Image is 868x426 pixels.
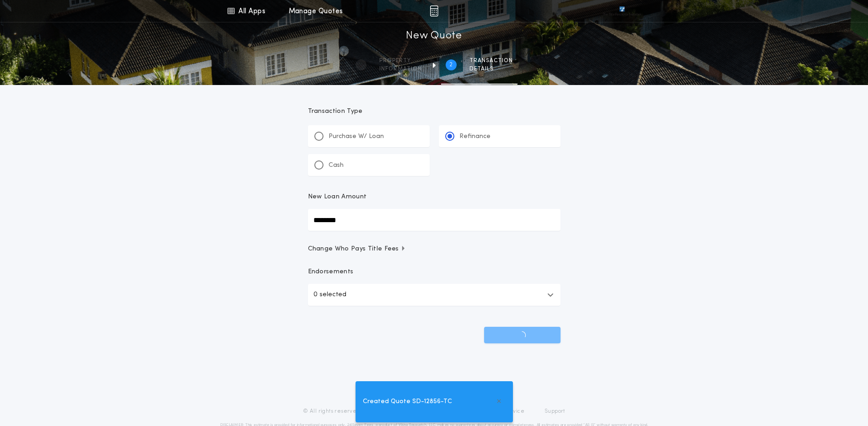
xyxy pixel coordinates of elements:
[430,5,438,16] img: img
[329,132,384,141] p: Purchase W/ Loan
[308,267,561,277] p: Endorsements
[379,57,422,64] span: Property
[308,107,561,116] p: Transaction Type
[313,289,346,300] p: 0 selected
[469,57,513,64] span: Transaction
[459,132,491,141] p: Refinance
[308,209,561,231] input: New Loan Amount
[308,284,561,306] button: 0 selected
[379,65,422,73] span: information
[449,61,453,69] h2: 2
[308,245,406,254] span: Change Who Pays Title Fees
[329,161,344,170] p: Cash
[308,245,561,254] button: Change Who Pays Title Fees
[308,192,367,202] p: New Loan Amount
[469,65,513,73] span: details
[406,29,462,43] h1: New Quote
[363,397,452,407] span: Created Quote SD-12856-TC
[603,6,641,16] img: vs-icon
